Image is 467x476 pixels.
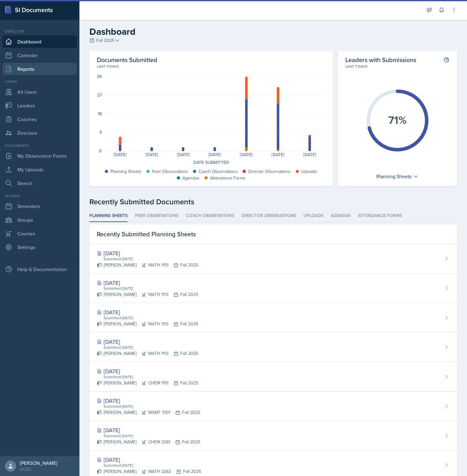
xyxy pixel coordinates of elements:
div: Submitted [DATE] [103,256,198,262]
div: 9 [99,130,102,134]
h2: Dashboard [89,26,457,37]
a: Semesters [2,200,77,212]
div: Director Observations [248,168,291,175]
div: [PERSON_NAME] MATH 1113 Fall 2025 [97,262,198,268]
div: Planning Sheets [110,168,141,175]
h2: Leaders with Submissions [345,56,416,64]
div: Submitted [DATE] [103,433,200,439]
div: Uploads [301,168,317,175]
div: GCSU [20,466,57,472]
li: Attendance Forms [358,210,402,222]
a: [DATE] Submitted [DATE] [PERSON_NAME]CHEM 3361Fall 2025 [89,421,457,451]
span: Fall 2025 [96,37,114,44]
div: Agendas [182,175,200,181]
div: Last 7 days [97,64,326,69]
div: [PERSON_NAME] [20,460,57,466]
div: [DATE] [97,426,200,434]
text: 71% [388,111,407,128]
a: [DATE] Submitted [DATE] [PERSON_NAME]MATH 1113Fall 2025 [89,244,457,274]
div: [PERSON_NAME] CHEM 1151 Fall 2025 [97,380,198,386]
li: Peer Observations [135,210,178,222]
a: Leaders [2,99,77,112]
div: [DATE] [136,152,168,157]
div: Users [2,79,77,84]
li: Coach Observations [186,210,234,222]
a: Calendar [2,49,77,61]
div: [DATE] [104,152,136,157]
a: My Observation Forms [2,150,77,162]
div: [DATE] [97,308,198,316]
div: [DATE] [294,152,326,157]
div: [DATE] [97,367,198,375]
div: Date Submitted [97,159,326,166]
a: Dashboard [2,35,77,48]
div: [DATE] [168,152,199,157]
div: [PERSON_NAME] MATH 2263 Fall 2025 [97,468,201,475]
div: [PERSON_NAME] MGMT 3101 Fall 2025 [97,409,200,416]
div: Planning Sheets [373,171,421,181]
div: 0 [99,149,102,153]
a: Courses [2,227,77,240]
a: [DATE] Submitted [DATE] [PERSON_NAME]MATH 1113Fall 2025 [89,303,457,333]
li: Director Observations [242,210,296,222]
div: Submitted [DATE] [103,404,200,409]
div: Submitted [DATE] [103,286,198,291]
div: School [2,193,77,199]
div: [PERSON_NAME] CHEM 3361 Fall 2025 [97,439,200,445]
a: All Users [2,86,77,98]
div: Coach Observations [199,168,238,175]
div: Recently Submitted Planning Sheets [89,224,457,244]
div: Documents [2,143,77,148]
div: [PERSON_NAME] MATH 1113 Fall 2025 [97,321,198,327]
a: Reports [2,63,77,75]
div: [DATE] [97,456,201,464]
div: Submitted [DATE] [103,345,198,350]
a: Directors [2,127,77,139]
a: [DATE] Submitted [DATE] [PERSON_NAME]MATH 1113Fall 2025 [89,333,457,362]
div: Submitted [DATE] [103,315,198,321]
div: 27 [97,93,102,97]
div: Help & Documentation [2,263,77,275]
a: Settings [2,241,77,253]
div: [DATE] [199,152,231,157]
div: Submitted [DATE] [103,374,198,380]
div: [DATE] [97,338,198,346]
li: Planning Sheets [89,210,128,222]
a: [DATE] Submitted [DATE] [PERSON_NAME]MGMT 3101Fall 2025 [89,392,457,421]
div: Submitted [DATE] [103,463,201,468]
a: Search [2,177,77,189]
a: Coaches [2,113,77,125]
a: [DATE] Submitted [DATE] [PERSON_NAME]MATH 1113Fall 2025 [89,274,457,303]
div: Recently Submitted Documents [89,196,457,207]
div: [DATE] [262,152,294,157]
li: Agendas [331,210,351,222]
div: [DATE] [231,152,262,157]
div: Peer Observations [152,168,188,175]
a: Groups [2,214,77,226]
div: [PERSON_NAME] MATH 1113 Fall 2025 [97,350,198,357]
div: Attendance Forms [210,175,245,181]
div: Last 7 days [345,64,450,69]
div: [DATE] [97,397,200,405]
div: 18 [98,111,102,116]
a: [DATE] Submitted [DATE] [PERSON_NAME]CHEM 1151Fall 2025 [89,362,457,392]
li: Uploads [303,210,323,222]
div: Director [2,29,77,34]
div: [DATE] [97,279,198,287]
div: [DATE] [97,249,198,257]
div: [PERSON_NAME] MATH 1113 Fall 2025 [97,291,198,298]
div: 36 [97,74,102,79]
h2: Documents Submitted [97,56,326,64]
a: My Uploads [2,163,77,176]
